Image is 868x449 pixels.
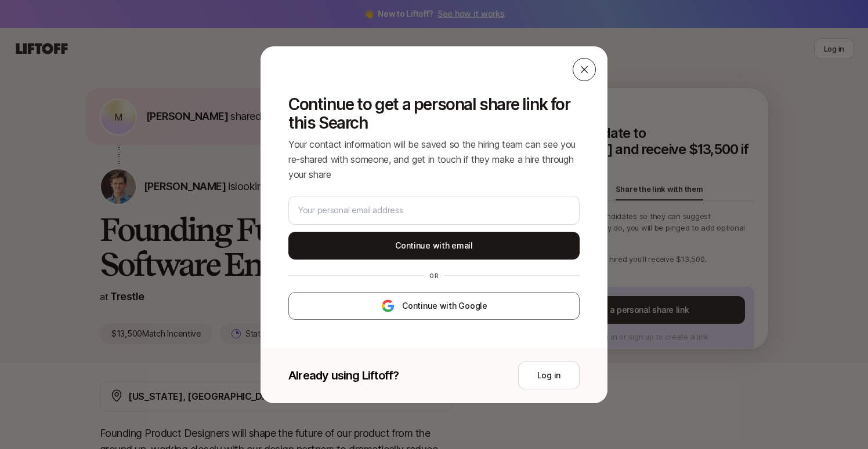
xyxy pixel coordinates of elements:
[288,232,580,260] button: Continue with email
[298,203,570,217] input: Your personal email address
[288,367,399,384] p: Already using Liftoff?
[288,95,580,132] p: Continue to get a personal share link for this Search
[288,292,580,320] button: Continue with Google
[288,137,580,182] p: Your contact information will be saved so the hiring team can see you re-shared with someone, and...
[425,271,443,280] div: or
[381,299,395,313] img: google-logo
[518,362,580,389] button: Log in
